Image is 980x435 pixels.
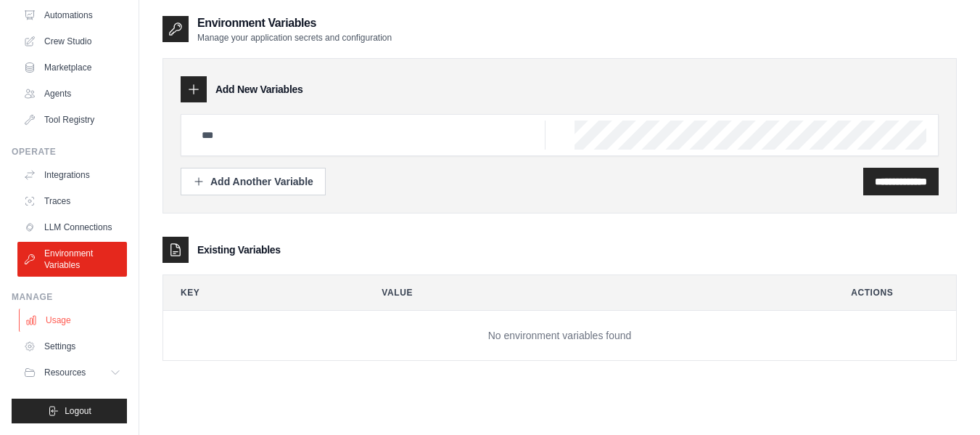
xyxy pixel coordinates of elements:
[17,190,127,213] a: Traces
[364,275,822,310] th: Value
[17,335,127,358] a: Settings
[17,216,127,239] a: LLM Connections
[215,82,303,97] h3: Add New Variables
[163,311,956,361] td: No environment variables found
[17,4,127,27] a: Automations
[833,275,956,310] th: Actions
[65,405,91,417] span: Logout
[12,146,127,158] div: Operate
[12,291,127,303] div: Manage
[181,168,326,195] button: Add Another Variable
[19,309,128,332] a: Usage
[17,56,127,79] a: Marketplace
[17,30,127,53] a: Crew Studio
[197,15,392,32] h2: Environment Variables
[44,367,86,378] span: Resources
[12,399,127,423] button: Logout
[17,361,127,384] button: Resources
[17,242,127,277] a: Environment Variables
[163,275,353,310] th: Key
[17,163,127,187] a: Integrations
[17,82,127,105] a: Agents
[17,108,127,131] a: Tool Registry
[197,243,281,257] h3: Existing Variables
[193,174,313,189] div: Add Another Variable
[197,32,392,44] p: Manage your application secrets and configuration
